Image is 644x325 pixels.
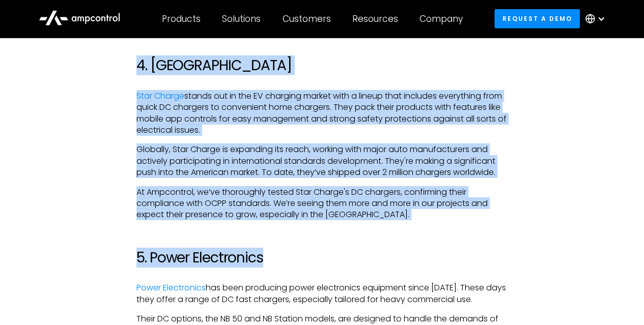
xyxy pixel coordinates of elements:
h2: 4. [GEOGRAPHIC_DATA] [136,57,508,74]
div: Products [162,13,201,24]
a: Star Charge [136,90,184,102]
h2: 5. Power Electronics [136,249,508,267]
a: Request a demo [494,9,580,28]
div: Company [419,13,463,24]
p: has been producing power electronics equipment since [DATE]. These days they offer a range of DC ... [136,282,508,305]
div: Solutions [222,13,261,24]
div: Customers [283,13,331,24]
a: Power Electronics [136,282,206,293]
p: stands out in the EV charging market with a lineup that includes everything from quick DC charger... [136,91,508,136]
p: Globally, Star Charge is expanding its reach, working with major auto manufacturers and actively ... [136,144,508,178]
div: Resources [352,13,398,24]
p: At Ampcontrol, we’ve thoroughly tested Star Charge's DC chargers, confirming their compliance wit... [136,187,508,221]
